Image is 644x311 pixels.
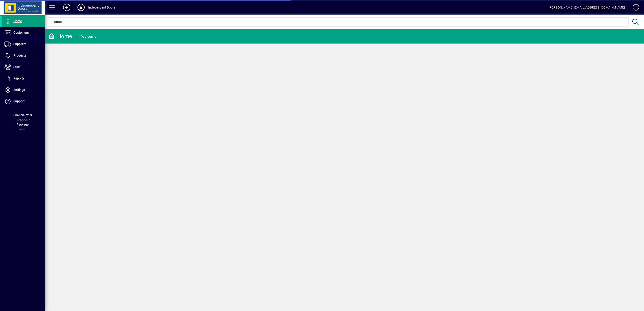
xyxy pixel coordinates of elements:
[16,123,29,126] span: Package
[2,39,45,50] a: Suppliers
[13,77,24,80] span: Reports
[74,3,88,11] button: Profile
[13,99,25,103] span: Support
[2,61,45,73] a: Staff
[13,54,26,57] span: Products
[13,113,32,117] span: Financial Year
[60,3,74,11] button: Add
[629,1,638,15] a: Knowledge Base
[2,84,45,96] a: Settings
[549,4,625,11] div: [PERSON_NAME] [EMAIL_ADDRESS][DOMAIN_NAME]
[2,50,45,61] a: Products
[13,42,26,46] span: Suppliers
[2,96,45,107] a: Support
[81,33,96,40] div: Welcome
[13,88,25,92] span: Settings
[88,4,115,11] div: Independent Doors
[48,33,72,40] div: Home
[13,19,22,23] span: Home
[13,31,29,34] span: Customers
[2,27,45,38] a: Customers
[2,73,45,84] a: Reports
[13,65,20,69] span: Staff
